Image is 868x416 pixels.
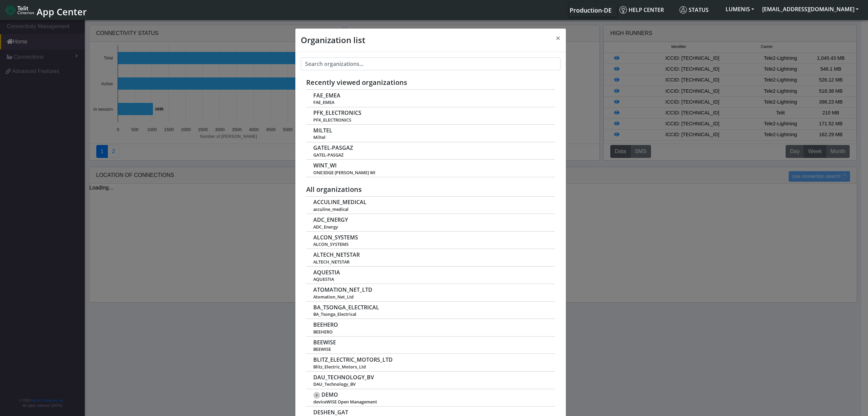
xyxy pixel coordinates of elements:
[313,339,336,346] span: BEEWISE
[301,34,365,46] h4: Organization list
[313,392,320,399] span: +
[313,269,340,276] span: AQUESTIA
[306,185,555,194] h5: All organizations
[313,399,548,404] span: deviceWISE Open Management
[313,409,348,416] span: DESHEN_GAT
[313,117,548,123] span: PFK_ELECTRONICS
[313,100,548,105] span: FAE_EMEA
[313,322,338,328] span: BEEHERO
[313,207,548,212] span: acculine_medical
[569,3,611,17] a: Your current platform instance
[313,217,348,223] span: ADC_ENERGY
[5,3,86,17] a: App Center
[313,127,332,134] span: MILTEL
[677,3,722,17] a: Status
[313,382,548,387] span: DAU_Technology_BV
[313,374,374,381] span: DAU_TECHNOLOGY_BV
[313,259,548,265] span: ALTECH_NETSTAR
[313,162,337,169] span: WINT_WI
[556,32,560,43] span: ×
[313,304,379,311] span: BA_TSONGA_ELECTRICAL
[321,392,338,398] span: DEMO
[313,170,548,175] span: ONEƎDGE [PERSON_NAME] WI
[301,57,560,70] input: Search organizations...
[758,3,863,15] button: [EMAIL_ADDRESS][DOMAIN_NAME]
[313,287,372,293] span: ATOMATION_NET_LTD
[619,6,627,14] img: knowledge.svg
[313,92,340,99] span: FAE_EMEA
[5,5,34,16] img: logo-telit-cinterion-gw-new.png
[306,78,555,87] h5: Recently viewed organizations
[313,252,360,258] span: ALTECH_NETSTAR
[679,6,687,14] img: status.svg
[313,152,548,158] span: GATEL-PASGAZ
[37,5,87,18] span: App Center
[313,234,358,241] span: ALCON_SYSTEMS
[313,135,548,140] span: Miltel
[617,3,677,17] a: Help center
[313,242,548,247] span: ALCON_SYSTEMS
[619,6,664,14] span: Help center
[570,6,612,14] span: Production-DE
[313,110,361,116] span: PFK_ELECTRONICS
[313,347,548,352] span: BEEWISE
[313,294,548,300] span: Atomation_Net_Ltd
[313,357,393,363] span: BLITZ_ELECTRIC_MOTORS_LTD
[313,364,548,369] span: Blitz_Electric_Motors_Ltd
[313,145,353,151] span: GATEL-PASGAZ
[679,6,709,14] span: Status
[313,199,367,205] span: ACCULINE_MEDICAL
[313,224,548,230] span: ADC_Energy
[722,3,758,15] button: LUMENIS
[313,277,548,282] span: AQUESTIA
[313,312,548,317] span: BA_Tsonga_Electrical
[313,329,548,334] span: BEEHERO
